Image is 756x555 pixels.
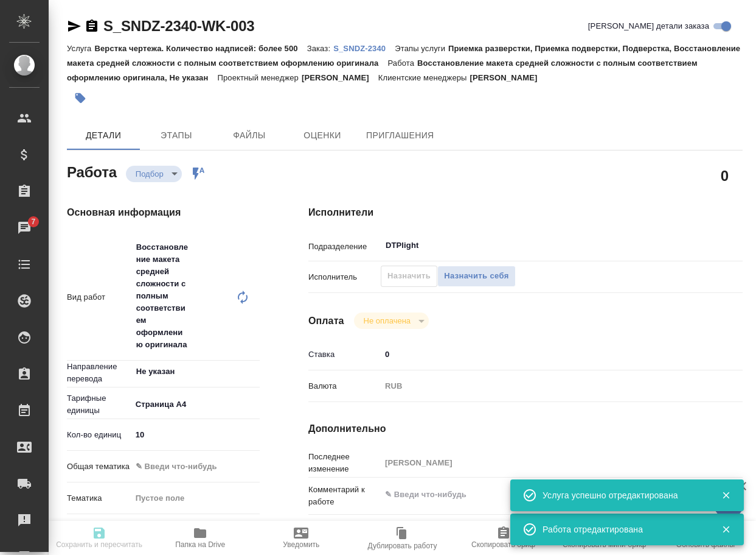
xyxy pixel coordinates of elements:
p: Общая тематика [67,461,131,473]
p: Комментарий к работе [308,484,381,508]
span: Скопировать бриф [471,540,535,549]
button: Open [699,244,702,247]
h4: Исполнители [308,205,743,220]
span: Файлы [220,128,279,143]
p: [PERSON_NAME] [470,73,547,82]
a: S_SNDZ-2340 [333,43,395,53]
p: Последнее изменение [308,451,381,475]
span: 7 [24,216,43,228]
div: Подбор [126,166,182,182]
span: Уведомить [283,540,319,549]
p: Проектный менеджер [217,73,301,82]
p: Этапы услуги [395,44,448,53]
div: ✎ Введи что-нибудь [131,456,260,477]
input: ✎ Введи что-нибудь [381,345,707,363]
p: Верстка чертежа. Количество надписей: более 500 [94,44,307,53]
p: Валюта [308,380,381,392]
span: Детали [74,128,133,143]
h4: Дополнительно [308,422,743,436]
div: Пустое поле [131,488,260,509]
h2: Работа [67,160,117,182]
p: [PERSON_NAME] [302,73,378,82]
p: Услуга [67,44,94,53]
p: Заказ: [307,44,333,53]
button: Скопировать ссылку для ЯМессенджера [67,19,81,34]
button: Закрыть [713,490,738,501]
button: Не оплачена [360,316,414,326]
span: [PERSON_NAME] детали заказа [588,20,709,32]
div: RUB [381,376,707,397]
span: Дублировать работу [368,542,437,550]
p: S_SNDZ-2340 [333,44,395,53]
button: Назначить себя [437,266,515,287]
div: ✎ Введи что-нибудь [136,461,245,473]
h2: 0 [721,165,729,186]
span: Сохранить и пересчитать [56,540,142,549]
button: Скопировать бриф [453,521,554,555]
button: Уведомить [251,521,352,555]
p: Вид работ [67,291,131,303]
a: 7 [3,213,46,243]
button: Папка на Drive [150,521,251,555]
p: Тематика [67,492,131,504]
span: Оценки [293,128,352,143]
span: Назначить себя [444,269,508,283]
p: Ставка [308,348,381,361]
span: Папка на Drive [175,540,225,549]
input: Пустое поле [381,454,707,472]
input: ✎ Введи что-нибудь [131,426,260,444]
div: Подбор [354,313,429,329]
button: Добавить тэг [67,85,94,111]
p: Направление перевода [67,361,131,385]
p: Работа [387,58,417,68]
button: Скопировать ссылку [85,19,99,34]
h4: Основная информация [67,205,260,220]
a: S_SNDZ-2340-WK-003 [103,18,254,34]
button: Open [253,370,255,373]
p: Подразделение [308,241,381,253]
p: Клиентские менеджеры [378,73,470,82]
p: Тарифные единицы [67,392,131,417]
button: Подбор [132,169,167,179]
h4: Оплата [308,314,344,328]
button: Закрыть [713,524,738,535]
div: Страница А4 [131,394,260,415]
div: Услуга успешно отредактирована [543,489,703,501]
p: Исполнитель [308,271,381,283]
span: Приглашения [366,128,434,143]
button: Сохранить и пересчитать [49,521,150,555]
button: Дублировать работу [352,521,453,555]
p: Кол-во единиц [67,429,131,441]
span: Этапы [147,128,206,143]
div: Работа отредактирована [543,523,703,536]
div: Пустое поле [136,492,245,504]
